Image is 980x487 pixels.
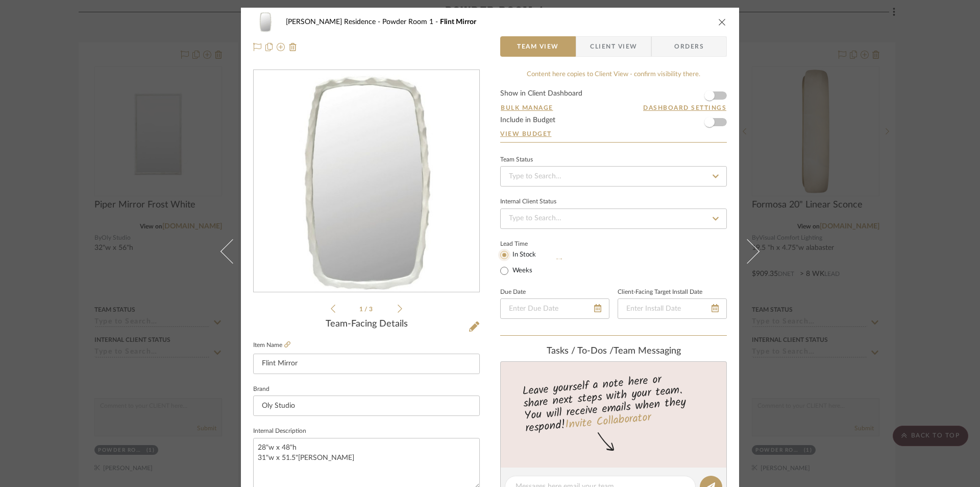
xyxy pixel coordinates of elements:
a: Invite Collaborator [565,409,652,434]
label: Brand [253,387,269,392]
input: Enter Due Date [500,298,609,319]
img: Remove from project [289,43,297,51]
label: Due Date [500,290,526,295]
span: / [364,306,369,312]
button: Bulk Manage [500,103,554,112]
input: Type to Search… [500,166,727,187]
span: 3 [369,306,374,312]
div: Team-Facing Details [253,319,480,330]
span: Tasks / To-Dos / [547,346,614,356]
span: Team View [517,36,559,57]
label: Lead Time [500,239,553,248]
label: Client-Facing Target Install Date [618,290,702,295]
label: Internal Description [253,429,306,434]
mat-radio-group: Select item type [500,248,553,277]
div: Content here copies to Client View - confirm visibility there. [500,69,727,80]
img: 5eb7af29-69c4-4005-9f1b-91afc50f2294_48x40.jpg [253,12,278,32]
input: Enter Install Date [618,298,727,319]
label: Item Name [253,341,290,350]
span: Client View [590,36,637,57]
span: Powder Room 1 [382,18,440,26]
img: 5eb7af29-69c4-4005-9f1b-91afc50f2294_436x436.jpg [256,71,477,292]
div: Team Status [500,157,533,163]
div: 0 [254,71,479,292]
button: Dashboard Settings [643,103,727,112]
label: Weeks [510,266,532,275]
div: team Messaging [500,346,727,357]
input: Type to Search… [500,208,727,229]
a: View Budget [500,130,727,138]
input: Enter Brand [253,396,480,416]
input: Enter Item Name [253,354,480,374]
span: Orders [663,36,715,57]
span: 1 [359,306,364,312]
div: Internal Client Status [500,199,556,204]
span: [PERSON_NAME] Residence [286,18,382,26]
span: Flint Mirror [440,18,476,26]
button: close [718,17,727,27]
div: Leave yourself a note here or share next steps with your team. You will receive emails when they ... [499,368,728,437]
label: In Stock [510,250,536,260]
